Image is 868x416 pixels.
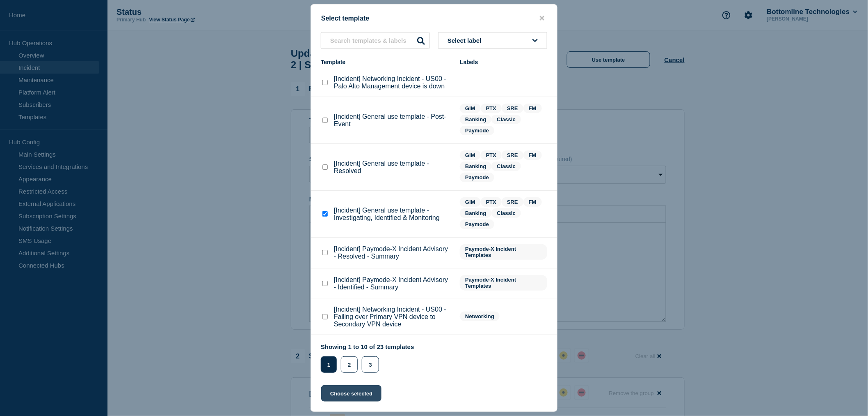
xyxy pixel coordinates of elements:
p: [Incident] Paymode-X Incident Advisory - Identified - Summary [334,276,452,291]
span: Paymode-X Incident Templates [460,244,547,260]
div: Template [321,59,452,65]
span: Select label [448,37,485,44]
p: [Incident] Paymode-X Incident Advisory - Resolved - Summary [334,245,452,260]
div: Select template [311,14,557,22]
input: Search templates & labels [321,32,430,49]
p: Showing 1 to 10 of 23 templates [321,343,414,350]
button: 1 [321,356,337,373]
input: [Incident] General use template - Investigating, Identified & Monitoring checkbox [322,211,328,217]
button: Choose selected [321,385,381,402]
span: FM [523,197,542,207]
span: Classic [491,162,521,171]
p: [Incident] General use template - Post-Event [334,113,452,128]
span: PTX [481,197,502,207]
span: Banking [460,208,491,218]
input: [Incident] Paymode-X Incident Advisory - Identified - Summary checkbox [322,281,328,286]
input: [Incident] General use template - Post-Event checkbox [322,118,328,123]
span: Paymode-X Incident Templates [460,275,547,291]
input: [Incident] Networking Incident - US00 - Palo Alto Management device is down checkbox [322,80,328,85]
input: [Incident] Networking Incident - US00 - Failing over Primary VPN device to Secondary VPN device c... [322,314,328,319]
p: [Incident] Networking Incident - US00 - Failing over Primary VPN device to Secondary VPN device [334,306,452,328]
span: PTX [481,104,502,113]
p: [Incident] General use template - Resolved [334,160,452,175]
span: FM [523,150,542,160]
button: close button [537,14,547,22]
span: SRE [502,197,523,207]
span: SRE [502,104,523,113]
span: GIM [460,104,481,113]
span: FM [523,104,542,113]
span: Paymode [460,220,494,229]
span: PTX [481,150,502,160]
span: Paymode [460,173,494,182]
button: 2 [341,356,358,373]
span: Networking [460,312,500,321]
p: [Incident] Networking Incident - US00 - Palo Alto Management device is down [334,75,452,90]
button: 3 [362,356,379,373]
input: [Incident] General use template - Resolved checkbox [322,164,328,170]
span: Banking [460,162,491,171]
div: Labels [460,59,547,65]
p: [Incident] General use template - Investigating, Identified & Monitoring [334,207,452,222]
span: SRE [502,150,523,160]
span: Classic [491,208,521,218]
span: Banking [460,115,491,124]
span: Classic [491,115,521,124]
button: Select label [438,32,547,49]
span: Paymode [460,126,494,135]
input: [Incident] Paymode-X Incident Advisory - Resolved - Summary checkbox [322,250,328,255]
span: GIM [460,150,481,160]
span: GIM [460,197,481,207]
